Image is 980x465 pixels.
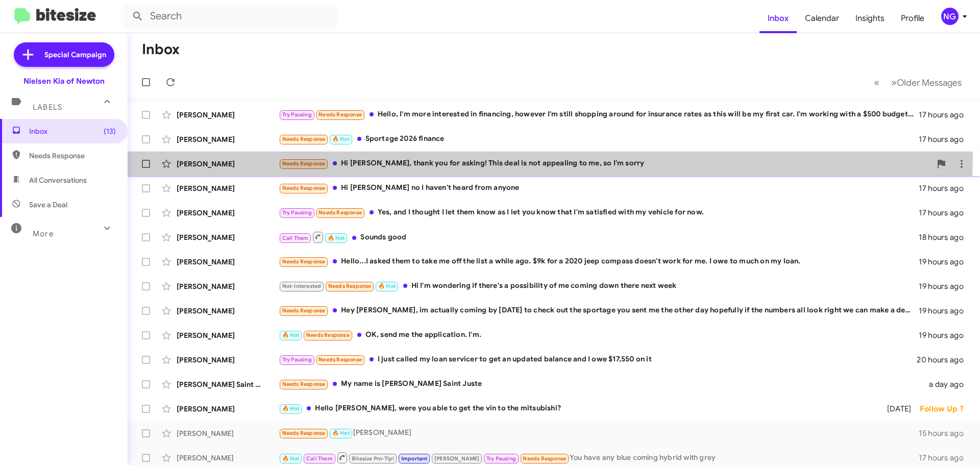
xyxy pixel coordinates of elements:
div: a day ago [923,379,972,389]
div: [PERSON_NAME] [279,427,919,439]
div: Hi [PERSON_NAME], thank you for asking! This deal is not appealing to me, so I'm sorry [279,158,931,169]
span: Needs Response [282,136,326,142]
span: Needs Response [282,258,326,265]
span: 🔥 Hot [332,136,350,142]
div: [PERSON_NAME] [177,404,279,414]
div: Nielsen Kia of Newton [23,76,105,86]
div: Follow Up ? [920,404,972,414]
span: Try Pausing [486,455,516,462]
button: Previous [868,72,886,93]
span: Needs Response [318,356,362,363]
div: 19 hours ago [919,257,972,267]
span: Needs Response [318,209,362,216]
div: Hi [PERSON_NAME] no I haven't heard from anyone [279,182,919,194]
div: [PERSON_NAME] [177,208,279,218]
div: [PERSON_NAME] [177,428,279,438]
div: 19 hours ago [919,306,972,316]
span: Needs Response [282,160,326,167]
span: Needs Response [306,332,350,338]
span: 🔥 Hot [282,405,300,412]
div: [PERSON_NAME] [177,330,279,340]
span: Needs Response [318,111,362,118]
div: [PERSON_NAME] [177,183,279,193]
nav: Page navigation example [868,72,968,93]
span: All Conversations [29,175,87,185]
a: Inbox [759,4,797,33]
div: 20 hours ago [917,355,972,365]
div: OK, send me the application. I'm. [279,329,919,341]
div: [PERSON_NAME] [177,257,279,267]
div: [DATE] [874,404,920,414]
a: Profile [893,4,933,33]
span: More [33,229,54,238]
span: Needs Response [282,430,326,436]
div: [PERSON_NAME] [177,134,279,144]
div: 18 hours ago [919,232,972,242]
div: [PERSON_NAME] [177,159,279,169]
span: 🔥 Hot [282,455,300,462]
span: Labels [33,103,62,112]
span: [PERSON_NAME] [434,455,480,462]
a: Insights [847,4,893,33]
button: Next [885,72,968,93]
span: Save a Deal [29,200,67,210]
div: [PERSON_NAME] [177,281,279,291]
div: 19 hours ago [919,330,972,340]
div: I just called my loan servicer to get an updated balance and I owe $17,550 on it [279,354,917,365]
div: Hello...I asked them to take me off the list a while ago. $9k for a 2020 jeep compass doesn't wor... [279,256,919,267]
a: Calendar [797,4,847,33]
div: 17 hours ago [919,110,972,120]
div: 17 hours ago [919,208,972,218]
div: NG [941,8,959,25]
span: 🔥 Hot [328,235,345,241]
span: Call Them [282,235,309,241]
div: Hello [PERSON_NAME], were you able to get the vin to the mitsubishi? [279,403,874,414]
button: NG [933,8,969,25]
span: » [891,76,897,89]
span: Needs Response [282,185,326,191]
span: Needs Response [282,381,326,387]
div: 19 hours ago [919,281,972,291]
div: [PERSON_NAME] [177,306,279,316]
div: 17 hours ago [919,183,972,193]
span: Bitesize Pro-Tip! [352,455,394,462]
span: 🔥 Hot [378,283,396,289]
div: Sportage 2026 finance [279,133,919,145]
span: « [874,76,879,89]
div: My name is [PERSON_NAME] Saint Juste [279,378,923,390]
span: Inbox [29,126,116,136]
div: Hi I'm wondering if there's a possibility of me coming down there next week [279,280,919,292]
div: [PERSON_NAME] [177,232,279,242]
span: Try Pausing [282,209,312,216]
div: Hey [PERSON_NAME], im actually coming by [DATE] to check out the sportage you sent me the other d... [279,305,919,316]
span: Needs Response [328,283,372,289]
span: Needs Response [523,455,566,462]
span: Try Pausing [282,111,312,118]
span: Not-Interested [282,283,322,289]
span: Special Campaign [44,50,106,60]
span: Needs Response [29,151,116,161]
div: Hello, I'm more interested in financing, however I'm still shopping around for insurance rates as... [279,109,919,120]
span: Important [401,455,428,462]
span: Needs Response [282,307,326,314]
div: [PERSON_NAME] [177,110,279,120]
a: Special Campaign [14,42,114,67]
div: [PERSON_NAME] [177,355,279,365]
span: (13) [104,126,116,136]
div: [PERSON_NAME] Saint Juste [177,379,279,389]
div: 17 hours ago [919,134,972,144]
div: Yes, and I thought I let them know as I let you know that I'm satisfied with my vehicle for now. [279,207,919,218]
div: 15 hours ago [919,428,972,438]
div: 17 hours ago [919,453,972,463]
span: Try Pausing [282,356,312,363]
span: Older Messages [897,77,962,88]
div: [PERSON_NAME] [177,453,279,463]
span: Call Them [306,455,333,462]
span: 🔥 Hot [332,430,350,436]
h1: Inbox [142,41,180,58]
input: Search [124,4,338,29]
